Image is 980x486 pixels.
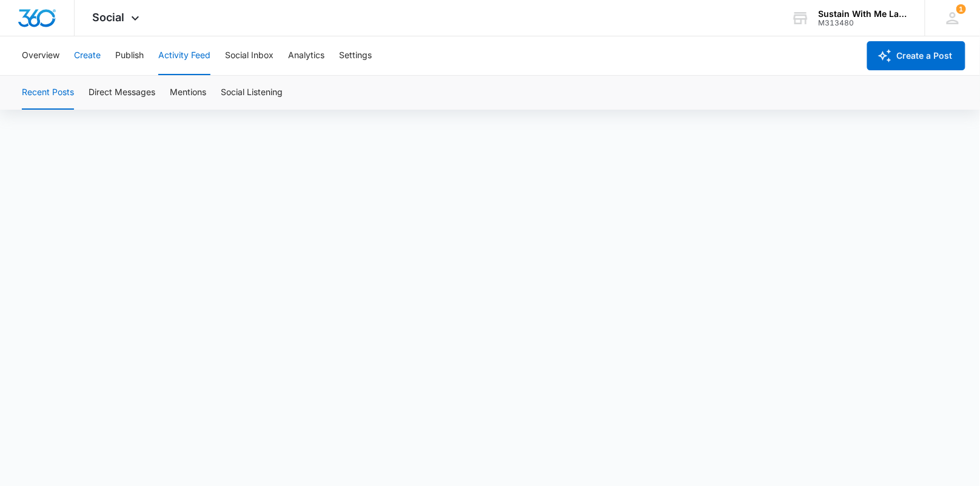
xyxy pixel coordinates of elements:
[867,41,965,70] button: Create a Post
[22,36,59,75] button: Overview
[115,36,144,75] button: Publish
[22,76,74,110] button: Recent Posts
[819,19,907,27] div: account id
[288,36,324,75] button: Analytics
[956,4,966,14] span: 1
[74,36,101,75] button: Create
[956,4,966,14] div: notifications count
[158,36,210,75] button: Activity Feed
[93,11,125,24] span: Social
[170,76,206,110] button: Mentions
[221,76,283,110] button: Social Listening
[339,36,372,75] button: Settings
[819,9,907,19] div: account name
[89,76,155,110] button: Direct Messages
[225,36,274,75] button: Social Inbox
